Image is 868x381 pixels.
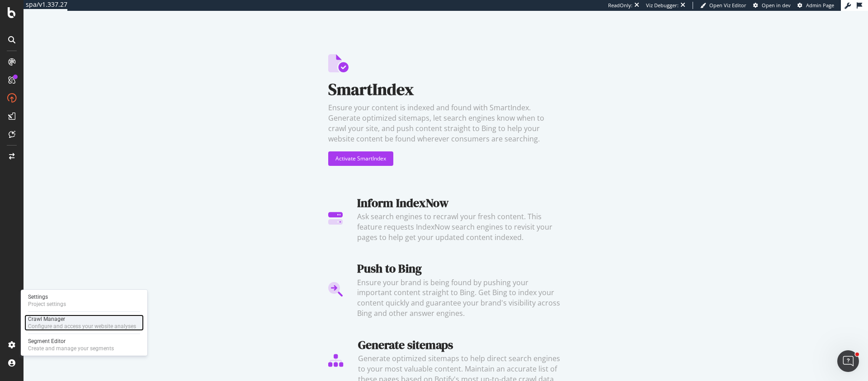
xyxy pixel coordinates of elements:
[24,337,144,353] a: Segment EditorCreate and manage your segments
[762,2,791,9] span: Open in dev
[357,212,563,243] div: Ask search engines to recrawl your fresh content. This feature requests IndexNow search engines t...
[28,301,66,308] div: Project settings
[328,195,343,243] img: Inform IndexNow
[335,155,386,162] div: Activate SmartIndex
[806,2,834,9] span: Admin Page
[28,293,66,301] div: Settings
[646,2,679,9] div: Viz Debugger:
[608,2,632,9] div: ReadOnly:
[24,315,144,331] a: Crawl ManagerConfigure and access your website analyses
[28,345,114,352] div: Create and manage your segments
[28,323,136,330] div: Configure and access your website analyses
[328,78,563,101] div: SmartIndex
[709,2,746,9] span: Open Viz Editor
[357,278,563,319] div: Ensure your brand is being found by pushing your important content straight to Bing. Get Bing to ...
[797,2,834,9] a: Admin Page
[24,292,144,309] a: SettingsProject settings
[28,338,114,345] div: Segment Editor
[753,2,791,9] a: Open in dev
[28,315,136,323] div: Crawl Manager
[328,260,343,319] img: Push to Bing
[357,195,563,212] div: Inform IndexNow
[700,2,746,9] a: Open Viz Editor
[357,260,563,277] div: Push to Bing
[328,151,393,166] button: Activate SmartIndex
[328,54,349,72] img: SmartIndex
[837,350,859,372] iframe: Intercom live chat
[358,337,563,353] div: Generate sitemaps
[328,103,563,144] div: Ensure your content is indexed and found with SmartIndex. Generate optimized sitemaps, let search...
